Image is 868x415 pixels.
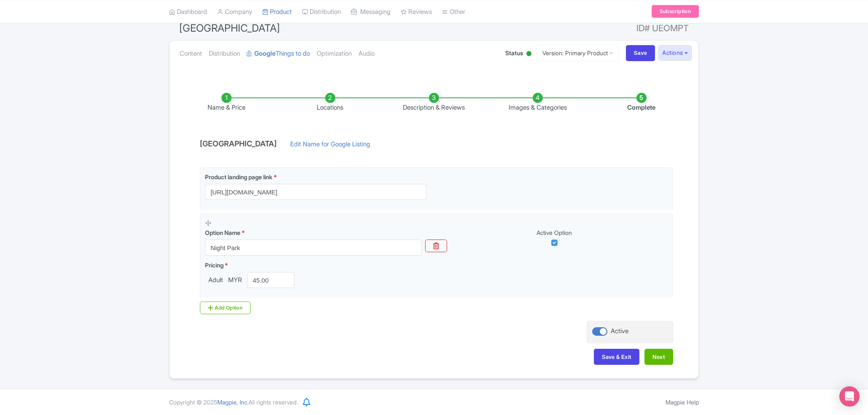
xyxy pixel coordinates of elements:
[536,229,572,236] span: Active Option
[164,398,303,407] div: Copyright © 2025 All rights reserved.
[611,326,628,336] div: Active
[217,399,248,406] span: Magpie, Inc.
[209,40,240,67] a: Distribution
[505,49,523,57] span: Status
[205,240,422,256] input: Option Name
[254,49,275,59] strong: Google
[317,40,352,67] a: Optimization
[652,5,699,18] a: Subscription
[382,93,486,113] li: Description & Reviews
[247,40,310,67] a: GoogleThings to do
[175,93,278,113] li: Name & Price
[205,261,224,269] span: Pricing
[247,272,294,288] input: 0.00
[594,349,639,365] button: Save & Exit
[179,22,280,34] span: [GEOGRAPHIC_DATA]
[525,48,533,61] div: Active
[658,45,692,61] button: Actions
[278,93,382,113] li: Locations
[226,275,244,285] span: MYR
[200,302,251,314] div: Add Option
[636,20,689,37] span: ID# UEOMPT
[205,229,240,236] span: Option Name
[205,173,272,181] span: Product landing page link
[282,140,379,153] a: Edit Name for Google Listing
[195,140,282,148] h4: [GEOGRAPHIC_DATA]
[666,399,699,406] a: Magpie Help
[644,349,673,365] button: Next
[180,40,202,67] a: Content
[359,40,375,67] a: Audio
[590,93,693,113] li: Complete
[626,45,655,61] input: Save
[205,184,426,200] input: Product landing page link
[205,275,226,285] span: Adult
[536,45,619,61] a: Version: Primary Product
[486,93,590,113] li: Images & Categories
[839,386,860,407] div: Open Intercom Messenger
